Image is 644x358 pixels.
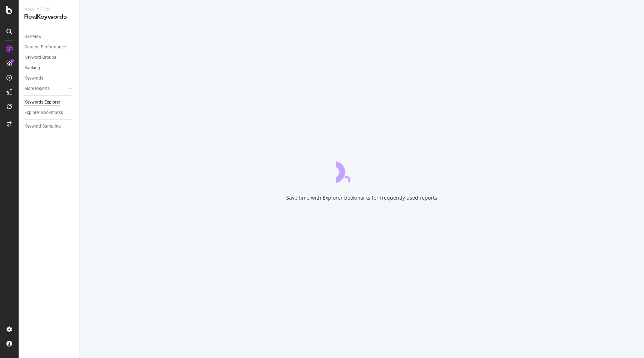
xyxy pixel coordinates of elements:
a: Keywords [24,75,74,82]
div: animation [336,157,387,183]
div: Overview [24,33,42,40]
div: Explorer Bookmarks [24,109,63,116]
div: Analytics [24,6,73,13]
div: Keyword Sampling [24,123,61,130]
a: Content Performance [24,43,74,51]
div: Keyword Groups [24,54,56,61]
a: Explorer Bookmarks [24,109,74,116]
div: Save time with Explorer bookmarks for frequently used reports [286,194,437,201]
a: Keyword Groups [24,54,74,61]
div: Content Performance [24,43,66,51]
div: Keywords Explorer [24,99,60,106]
a: Keywords Explorer [24,99,74,106]
div: Keywords [24,75,43,82]
a: Overview [24,33,74,40]
div: More Reports [24,85,50,92]
a: Ranking [24,64,74,72]
a: Keyword Sampling [24,123,74,130]
div: RealKeywords [24,13,73,21]
a: More Reports [24,85,67,92]
div: Ranking [24,64,40,72]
